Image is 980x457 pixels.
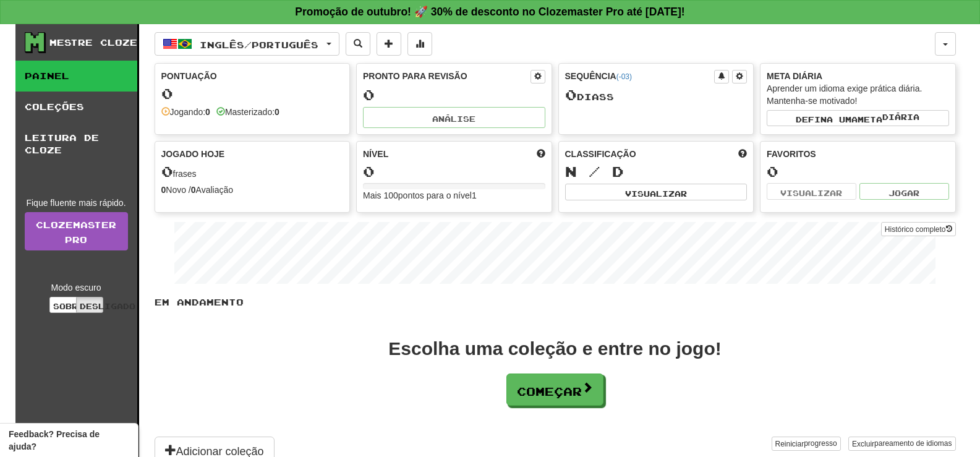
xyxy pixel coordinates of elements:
[858,115,882,124] font: meta
[196,185,233,195] font: Avaliação
[9,428,129,453] span: Abrir widget de feedback
[767,110,949,126] button: Defina umametadiária
[244,39,252,49] font: /
[565,163,624,180] font: N / D
[888,189,919,197] font: Jogar
[252,39,318,49] font: Português
[363,107,545,128] button: Análise
[166,185,190,195] font: Novo /
[885,225,946,234] font: Histórico completo
[874,439,952,448] font: pareamento de idiomas
[388,338,721,359] font: Escolha uma coleção e entre no jogo!
[517,385,582,398] font: Começar
[363,149,388,159] font: Nível
[767,71,822,81] font: Meta diária
[363,86,375,103] font: 0
[804,439,837,448] font: progresso
[796,115,858,124] font: Defina uma
[161,163,173,180] font: 0
[775,440,804,448] font: Reiniciar
[9,429,100,451] font: Feedback? Precisa de ajuda?
[407,32,432,56] button: Mais estatísticas
[15,122,137,166] a: Leitura de Cloze
[767,183,856,199] button: Visualizar
[767,163,778,180] font: 0
[51,283,101,293] font: Modo escuro
[53,302,84,310] font: Sobre
[772,437,841,451] button: Reiniciarprogresso
[738,148,747,160] span: Esta semana em pontos, UTC
[472,190,477,200] font: 1
[537,148,545,160] span: Marque mais pontos para subir de nível
[225,107,275,117] font: Masterizado:
[76,297,103,313] button: Desligado
[65,234,87,245] font: Pro
[398,190,472,200] font: pontos para o nível
[619,72,629,81] a: -03
[170,107,206,117] font: Jogando:
[577,92,607,102] font: dias
[852,440,874,448] font: Excluir
[161,149,225,159] font: Jogado hoje
[275,107,279,117] font: 0
[859,183,949,199] button: Jogar
[625,189,687,198] font: Visualizar
[155,297,244,307] font: Em andamento
[616,72,619,81] a: (
[161,85,173,102] font: 0
[26,198,126,208] font: Fique fluente mais rápido.
[565,184,748,200] button: Visualizar
[36,220,116,230] font: Clozemaster
[363,163,375,180] font: 0
[295,6,684,18] font: Promoção de outubro! 🚀 30% de desconto no Clozemaster Pro até [DATE]!
[607,92,614,102] font: s
[565,149,636,159] font: Classificação
[155,32,339,56] button: Inglês/Português
[173,169,197,179] font: frases
[767,83,922,106] font: Aprender um idioma exige prática diária. Mantenha-se motivado!
[565,86,577,103] font: 0
[191,185,196,195] font: 0
[377,32,401,56] button: Adicionar frase à coleção
[432,114,475,123] font: Análise
[80,302,135,310] font: Desligado
[506,374,603,406] button: Começar
[49,37,137,48] font: Mestre Cloze
[15,61,137,92] a: Painel
[49,297,77,313] button: Sobre
[629,72,632,81] a: )
[565,71,616,81] font: Sequência
[161,71,217,81] font: Pontuação
[161,185,166,195] font: 0
[200,39,244,49] font: Inglês
[363,71,467,81] font: Pronto para revisão
[882,113,919,121] font: diária
[780,189,842,197] font: Visualizar
[881,222,956,236] button: Histórico completo
[363,190,398,200] font: Mais 100
[205,107,210,117] font: 0
[767,149,816,159] font: Favoritos
[346,32,370,56] button: Frases de pesquisa
[25,101,84,112] font: Coleções
[25,132,99,155] font: Leitura de Cloze
[25,70,69,81] font: Painel
[848,437,955,451] button: Excluirpareamento de idiomas
[15,92,137,122] a: Coleções
[25,212,128,250] a: ClozemasterPro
